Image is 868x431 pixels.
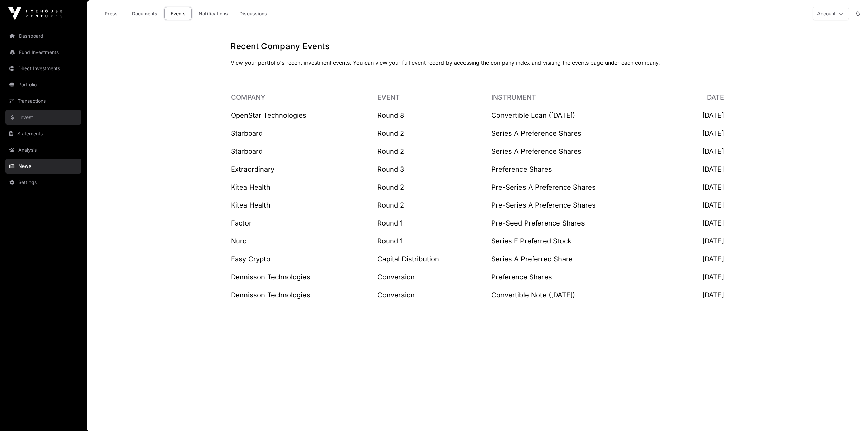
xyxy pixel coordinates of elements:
p: Series E Preferred Stock [491,236,683,246]
a: Dennisson Technologies [231,291,310,299]
a: Nuro [231,237,247,245]
a: Documents [127,7,162,20]
p: Pre-Series A Preference Shares [491,182,683,192]
a: Settings [5,175,81,190]
p: [DATE] [684,200,724,210]
p: [DATE] [684,146,724,156]
p: [DATE] [684,290,724,300]
h1: Recent Company Events [231,41,724,52]
a: Dennisson Technologies [231,273,310,281]
a: Fund Investments [5,45,81,60]
p: Round 2 [377,129,491,138]
a: Notifications [194,7,232,20]
p: Round 8 [377,111,491,120]
a: Portfolio [5,77,81,92]
a: Discussions [235,7,272,20]
th: Event [377,89,491,106]
a: Kitea Health [231,201,270,209]
p: [DATE] [684,236,724,246]
a: Transactions [5,94,81,109]
p: Conversion [377,272,491,282]
a: Factor [231,219,252,227]
p: Series A Preferred Share [491,254,683,264]
th: Instrument [491,89,683,106]
p: Convertible Loan ([DATE]) [491,111,683,120]
p: [DATE] [684,129,724,138]
a: Dashboard [5,28,81,43]
a: Events [164,7,192,20]
a: Starboard [231,147,263,155]
p: [DATE] [684,272,724,282]
a: Kitea Health [231,183,270,191]
a: Direct Investments [5,61,81,76]
a: OpenStar Technologies [231,111,307,119]
a: News [5,159,81,174]
p: Round 2 [377,146,491,156]
a: Easy Crypto [231,255,270,263]
p: Round 2 [377,182,491,192]
p: Round 1 [377,236,491,246]
th: Date [683,89,724,106]
p: Round 2 [377,200,491,210]
p: [DATE] [684,111,724,120]
p: View your portfolio's recent investment events. You can view your full event record by accessing ... [231,59,724,67]
a: Extraordinary [231,165,274,173]
a: Press [98,7,125,20]
th: Company [231,89,377,106]
p: Preference Shares [491,164,683,174]
a: Analysis [5,142,81,157]
a: Invest [5,110,81,125]
p: Pre-Seed Preference Shares [491,218,683,228]
a: Starboard [231,129,263,137]
p: [DATE] [684,182,724,192]
p: Convertible Note ([DATE]) [491,290,683,300]
p: [DATE] [684,164,724,174]
p: Round 1 [377,218,491,228]
iframe: Chat Widget [834,398,868,431]
p: Round 3 [377,164,491,174]
p: Series A Preference Shares [491,146,683,156]
button: Account [813,7,849,20]
p: Conversion [377,290,491,300]
p: Series A Preference Shares [491,129,683,138]
p: Pre-Series A Preference Shares [491,200,683,210]
p: [DATE] [684,254,724,264]
p: [DATE] [684,218,724,228]
a: Statements [5,126,81,141]
img: Icehouse Ventures Logo [8,7,62,20]
p: Capital Distribution [377,254,491,264]
p: Preference Shares [491,272,683,282]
